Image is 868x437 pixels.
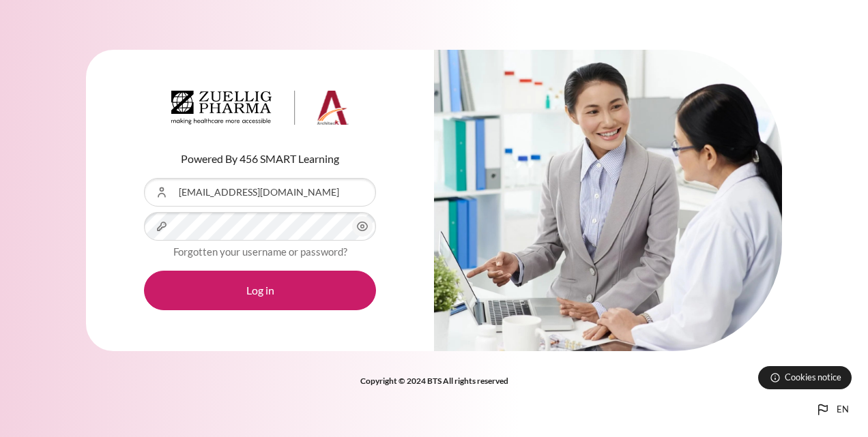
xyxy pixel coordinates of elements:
input: Username or Email Address [144,178,376,207]
strong: Copyright © 2024 BTS All rights reserved [360,376,508,386]
button: Log in [144,271,376,310]
span: Cookies notice [785,371,841,384]
img: Architeck [171,91,349,125]
a: Forgotten your username or password? [173,245,347,258]
p: Powered By 456 SMART Learning [144,151,376,167]
span: en [837,403,849,417]
button: Cookies notice [758,366,852,389]
a: Architeck [171,91,349,130]
button: Languages [809,396,854,423]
